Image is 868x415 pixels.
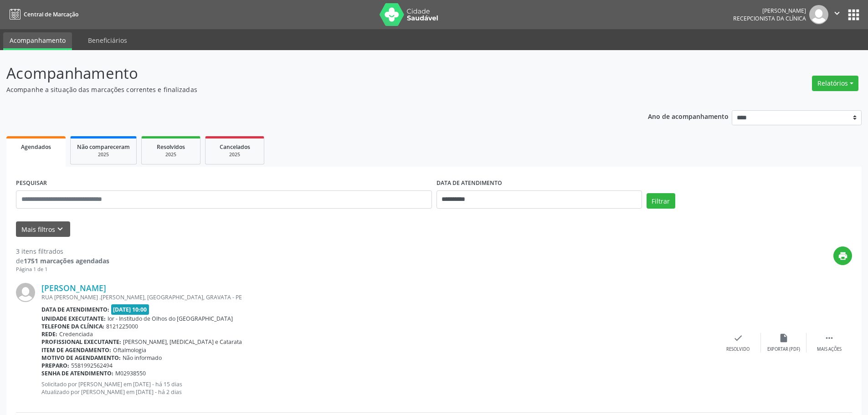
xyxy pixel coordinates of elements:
[41,330,57,338] b: Rede:
[726,346,750,353] div: Resolvido
[648,110,729,122] p: Ano de acompanhamento
[3,32,72,50] a: Acompanhamento
[41,323,104,330] b: Telefone da clínica:
[106,323,138,330] span: 8121225000
[733,7,806,15] div: [PERSON_NAME]
[111,304,149,315] span: [DATE] 10:00
[82,32,134,48] a: Beneficiários
[6,85,605,94] p: Acompanhe a situação das marcações correntes e finalizadas
[809,5,828,24] img: img
[16,256,109,266] div: de
[55,224,65,234] i: keyboard_arrow_down
[41,306,109,313] b: Data de atendimento:
[24,256,109,265] strong: 1751 marcações agendadas
[817,346,842,353] div: Mais ações
[71,362,113,369] span: 5581992562494
[779,333,789,343] i: insert_drive_file
[41,354,121,362] b: Motivo de agendamento:
[41,315,106,323] b: Unidade executante:
[113,346,146,354] span: Oftalmologia
[41,338,121,346] b: Profissional executante:
[41,369,113,377] b: Senha de atendimento:
[437,176,502,190] label: DATA DE ATENDIMENTO
[123,354,162,362] span: Não informado
[41,346,111,354] b: Item de agendamento:
[767,346,800,353] div: Exportar (PDF)
[16,246,109,256] div: 3 itens filtrados
[832,8,842,18] i: 
[212,151,257,158] div: 2025
[41,362,69,369] b: Preparo:
[108,315,233,323] span: Ior - Institudo de Olhos do [GEOGRAPHIC_DATA]
[838,251,848,261] i: print
[157,143,185,151] span: Resolvidos
[77,143,130,151] span: Não compareceram
[6,62,605,85] p: Acompanhamento
[16,221,70,237] button: Mais filtroskeyboard_arrow_down
[41,283,106,293] a: [PERSON_NAME]
[41,293,715,301] div: RUA [PERSON_NAME] .[PERSON_NAME], [GEOGRAPHIC_DATA], GRAVATA - PE
[115,369,146,377] span: M02938550
[812,76,858,91] button: Relatórios
[647,193,675,209] button: Filtrar
[220,143,250,151] span: Cancelados
[123,338,242,346] span: [PERSON_NAME], [MEDICAL_DATA] e Catarata
[733,333,743,343] i: check
[148,151,194,158] div: 2025
[16,266,109,273] div: Página 1 de 1
[77,151,130,158] div: 2025
[6,7,78,22] a: Central de Marcação
[733,15,806,22] span: Recepcionista da clínica
[824,333,834,343] i: 
[59,330,93,338] span: Credenciada
[16,176,47,190] label: PESQUISAR
[41,380,715,396] p: Solicitado por [PERSON_NAME] em [DATE] - há 15 dias Atualizado por [PERSON_NAME] em [DATE] - há 2...
[833,246,852,265] button: print
[24,10,78,18] span: Central de Marcação
[828,5,846,24] button: 
[16,283,35,302] img: img
[21,143,51,151] span: Agendados
[846,7,862,23] button: apps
